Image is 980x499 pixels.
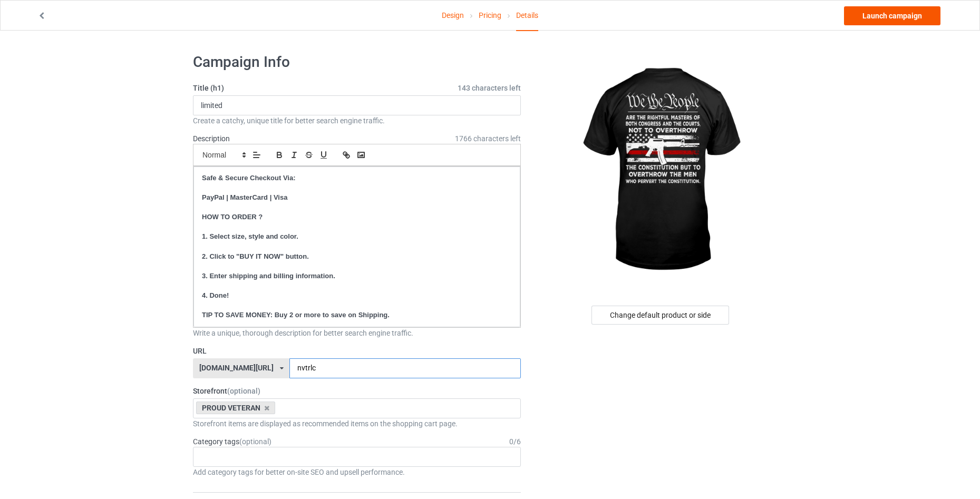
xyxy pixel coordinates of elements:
a: Design [442,1,464,30]
label: URL [193,346,521,356]
a: Launch campaign [844,6,940,25]
strong: HOW TO ORDER ? [202,213,263,221]
div: 0 / 6 [509,436,521,447]
strong: Safe & Secure Checkout Via: [202,174,296,182]
div: Storefront items are displayed as recommended items on the shopping cart page. [193,418,521,429]
strong: 4. Done! [202,291,229,299]
div: Add category tags for better on-site SEO and upsell performance. [193,467,521,477]
span: (optional) [227,387,260,395]
label: Description [193,134,230,143]
h1: Campaign Info [193,53,521,72]
strong: 1. Select size, style and color. [202,232,298,240]
label: Category tags [193,436,271,447]
div: Write a unique, thorough description for better search engine traffic. [193,328,521,338]
span: 1766 characters left [455,133,521,144]
label: Title (h1) [193,83,521,93]
strong: 2. Click to "BUY IT NOW" button. [202,252,309,260]
div: Create a catchy, unique title for better search engine traffic. [193,115,521,126]
div: Details [516,1,538,31]
div: Change default product or side [591,306,729,325]
span: 143 characters left [458,83,521,93]
a: Pricing [479,1,501,30]
span: (optional) [239,437,271,446]
div: [DOMAIN_NAME][URL] [199,364,274,371]
strong: PayPal | MasterCard | Visa [202,193,287,201]
strong: TIP TO SAVE MONEY: Buy 2 or more to save on Shipping. [202,311,390,319]
label: Storefront [193,386,521,396]
strong: 3. Enter shipping and billing information. [202,272,335,280]
div: PROUD VETERAN [196,402,275,414]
